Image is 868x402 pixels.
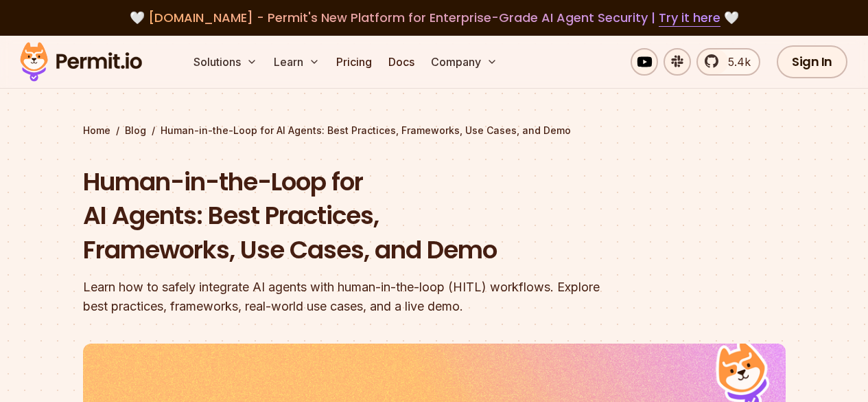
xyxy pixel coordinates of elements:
[33,8,835,27] div: 🤍 🤍
[188,48,263,76] button: Solutions
[696,48,760,76] a: 5.4k
[720,54,751,70] span: 5.4k
[425,48,503,76] button: Company
[83,124,110,137] a: Home
[83,124,786,137] div: / /
[331,48,377,76] a: Pricing
[383,48,420,76] a: Docs
[148,9,720,26] span: [DOMAIN_NAME] - Permit's New Platform for Enterprise-Grade AI Agent Security |
[125,124,146,137] a: Blog
[659,9,720,27] a: Try it here
[777,45,847,78] a: Sign In
[14,38,148,85] img: Permit logo
[268,48,325,76] button: Learn
[83,278,610,316] div: Learn how to safely integrate AI agents with human-in-the-loop (HITL) workflows. Explore best pra...
[83,165,610,267] h1: Human-in-the-Loop for AI Agents: Best Practices, Frameworks, Use Cases, and Demo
